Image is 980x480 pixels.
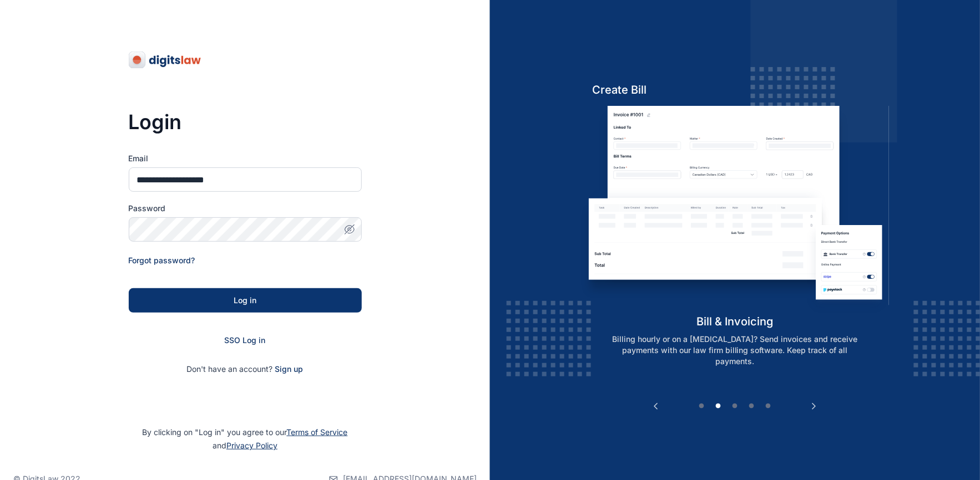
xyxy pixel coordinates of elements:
[593,334,877,367] p: Billing hourly or on a [MEDICAL_DATA]? Send invoices and receive payments with our law firm billi...
[746,401,757,412] button: 4
[129,364,362,375] p: Don't have an account?
[129,256,195,265] a: Forgot password?
[809,401,820,412] button: Next
[13,426,477,452] p: By clicking on "Log in" you agree to our
[696,401,708,412] button: 1
[147,295,344,306] div: Log in
[129,111,362,133] h3: Login
[129,51,202,69] img: digitslaw-logo
[129,203,362,214] label: Password
[129,288,362,313] button: Log in
[129,153,362,164] label: Email
[763,401,774,412] button: 5
[225,335,266,345] a: SSO Log in
[581,106,889,314] img: bill-and-invoicin
[713,401,724,412] button: 2
[213,441,277,450] span: and
[581,314,889,329] h5: bill & invoicing
[275,364,304,375] span: Sign up
[287,427,348,437] a: Terms of Service
[275,364,304,374] a: Sign up
[581,82,889,98] h5: Create Bill
[730,401,741,412] button: 3
[650,401,661,412] button: Previous
[226,441,277,450] a: Privacy Policy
